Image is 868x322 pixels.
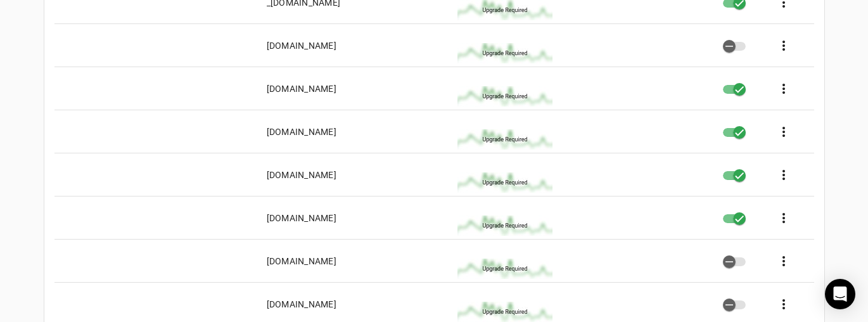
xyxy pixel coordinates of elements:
[267,298,336,311] div: [DOMAIN_NAME]
[457,43,552,63] img: upgrade_sparkline.jpg
[457,129,552,150] img: upgrade_sparkline.jpg
[457,302,552,322] img: upgrade_sparkline.jpg
[457,86,552,106] img: upgrade_sparkline.jpg
[457,259,552,279] img: upgrade_sparkline.jpg
[825,279,855,309] div: Open Intercom Messenger
[267,212,336,224] div: [DOMAIN_NAME]
[457,216,552,236] img: upgrade_sparkline.jpg
[267,39,336,52] div: [DOMAIN_NAME]
[267,169,336,181] div: [DOMAIN_NAME]
[267,126,336,138] div: [DOMAIN_NAME]
[267,255,336,267] div: [DOMAIN_NAME]
[267,82,336,95] div: [DOMAIN_NAME]
[457,172,552,193] img: upgrade_sparkline.jpg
